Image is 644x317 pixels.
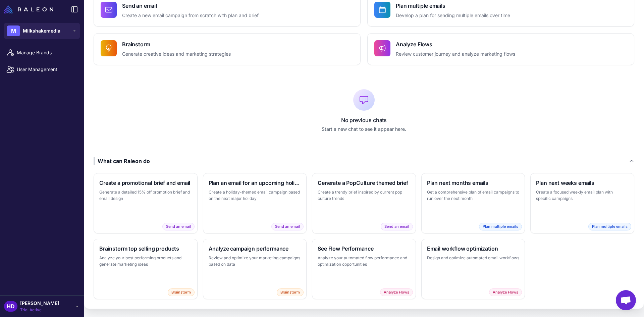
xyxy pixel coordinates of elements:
h3: Analyze campaign performance [209,245,301,253]
h3: Email workflow optimization [427,245,520,253]
p: Create a holiday-themed email campaign based on the next major holiday [209,189,301,202]
p: Generate creative ideas and marketing strategies [122,50,231,58]
span: Send an email [381,223,413,230]
h3: Plan next months emails [427,179,520,187]
button: Analyze campaign performanceReview and optimize your marketing campaigns based on dataBrainstorm [203,239,307,299]
span: Brainstorm [277,288,304,296]
h4: Brainstorm [122,40,231,48]
span: Plan multiple emails [588,223,631,230]
button: Email workflow optimizationDesign and optimize automated email workflowsAnalyze Flows [421,239,525,299]
button: BrainstormGenerate creative ideas and marketing strategies [94,33,361,65]
h4: Send an email [122,2,259,10]
p: Generate a detailed 15% off promotion brief and email design [99,189,192,202]
h3: Brainstorm top selling products [99,245,192,253]
button: MMilkshakemedia [4,23,80,39]
span: Milkshakemedia [23,27,60,35]
span: Plan multiple emails [479,223,522,230]
h3: Generate a PopCulture themed brief [318,179,410,187]
img: Raleon Logo [4,5,53,13]
button: Plan next weeks emailsCreate a focused weekly email plan with specific campaignsPlan multiple emails [530,173,634,233]
button: Brainstorm top selling productsAnalyze your best performing products and generate marketing ideas... [94,239,198,299]
button: See Flow PerformanceAnalyze your automated flow performance and optimization opportunitiesAnalyze... [312,239,416,299]
button: Analyze FlowsReview customer journey and analyze marketing flows [367,33,634,65]
h3: Create a promotional brief and email [99,179,192,187]
button: Create a promotional brief and emailGenerate a detailed 15% off promotion brief and email designS... [94,173,198,233]
p: Create a trendy brief inspired by current pop culture trends [318,189,410,202]
div: M [7,25,20,36]
h3: Plan next weeks emails [536,179,629,187]
div: HD [4,301,17,312]
p: Analyze your best performing products and generate marketing ideas [99,255,192,268]
h4: Plan multiple emails [396,2,510,10]
p: Analyze your automated flow performance and optimization opportunities [318,255,410,268]
p: No previous chats [94,116,634,124]
p: Create a new email campaign from scratch with plan and brief [122,12,259,19]
span: Trial Active [20,307,59,313]
h4: Analyze Flows [396,40,515,48]
button: Plan next months emailsGet a comprehensive plan of email campaigns to run over the next monthPlan... [421,173,525,233]
span: User Management [17,66,76,73]
a: User Management [3,62,81,76]
p: Develop a plan for sending multiple emails over time [396,12,510,19]
button: Generate a PopCulture themed briefCreate a trendy brief inspired by current pop culture trendsSen... [312,173,416,233]
div: What can Raleon do [94,157,150,165]
p: Get a comprehensive plan of email campaigns to run over the next month [427,189,520,202]
p: Create a focused weekly email plan with specific campaigns [536,189,629,202]
span: Manage Brands [17,49,76,56]
span: Send an email [162,223,195,230]
span: Analyze Flows [380,288,413,296]
div: Open chat [616,290,636,310]
p: Design and optimize automated email workflows [427,255,520,261]
h3: Plan an email for an upcoming holiday [209,179,301,187]
span: Analyze Flows [489,288,522,296]
p: Review customer journey and analyze marketing flows [396,50,515,58]
a: Manage Brands [3,46,81,60]
h3: See Flow Performance [318,245,410,253]
span: Send an email [271,223,304,230]
span: Brainstorm [168,288,195,296]
button: Plan an email for an upcoming holidayCreate a holiday-themed email campaign based on the next maj... [203,173,307,233]
a: Raleon Logo [4,5,56,13]
p: Review and optimize your marketing campaigns based on data [209,255,301,268]
span: [PERSON_NAME] [20,300,59,307]
p: Start a new chat to see it appear here. [94,125,634,133]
